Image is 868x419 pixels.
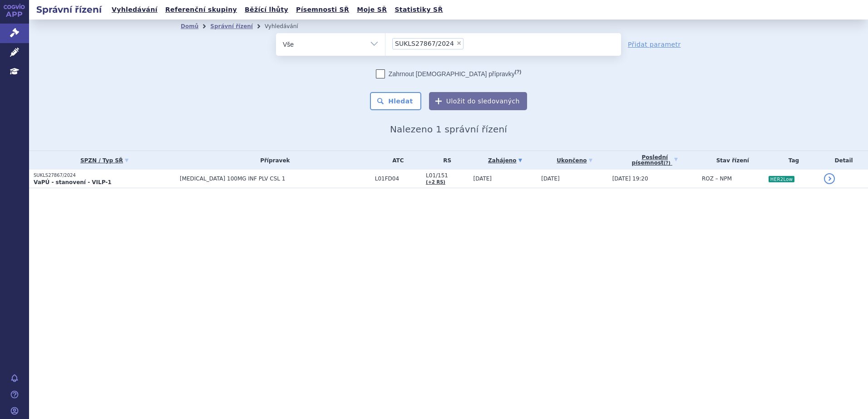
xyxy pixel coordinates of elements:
[824,173,835,184] a: detail
[376,69,521,78] label: Zahrnout [DEMOGRAPHIC_DATA] přípravky
[34,154,175,167] a: SPZN / Typ SŘ
[473,175,492,182] span: [DATE]
[769,176,795,182] i: HER2Low
[702,175,732,182] span: ROZ – NPM
[29,3,109,16] h2: Správní řízení
[473,154,537,167] a: Zahájeno
[354,4,390,16] a: Moje SŘ
[628,40,681,49] a: Přidat parametr
[664,161,671,166] abbr: (?)
[375,175,421,182] span: L01FD04
[181,23,198,29] a: Domů
[697,151,764,170] th: Stav řízení
[541,154,607,167] a: Ukončeno
[429,92,527,110] button: Uložit do sledovaných
[426,172,469,179] span: L01/151
[612,175,648,182] span: [DATE] 19:20
[541,175,560,182] span: [DATE]
[466,38,471,49] input: SUKLS27867/2024
[34,179,112,185] strong: VaPÚ - stanovení - VILP-1
[390,124,507,135] span: Nalezeno 1 správní řízení
[180,175,370,182] span: [MEDICAL_DATA] 100MG INF PLV CSL 1
[210,23,253,29] a: Správní řízení
[515,69,521,75] abbr: (?)
[370,92,421,110] button: Hledat
[421,151,469,170] th: RS
[242,4,291,16] a: Běžící lhůty
[293,4,352,16] a: Písemnosti SŘ
[370,151,421,170] th: ATC
[819,151,868,170] th: Detail
[392,4,445,16] a: Statistiky SŘ
[265,19,310,33] li: Vyhledávání
[456,40,462,46] span: ×
[395,40,454,47] span: SUKLS27867/2024
[109,4,160,16] a: Vyhledávání
[34,172,175,179] p: SUKLS27867/2024
[175,151,370,170] th: Přípravek
[612,151,697,170] a: Poslednípísemnost(?)
[764,151,819,170] th: Tag
[163,4,240,16] a: Referenční skupiny
[426,180,445,185] a: (+2 RS)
